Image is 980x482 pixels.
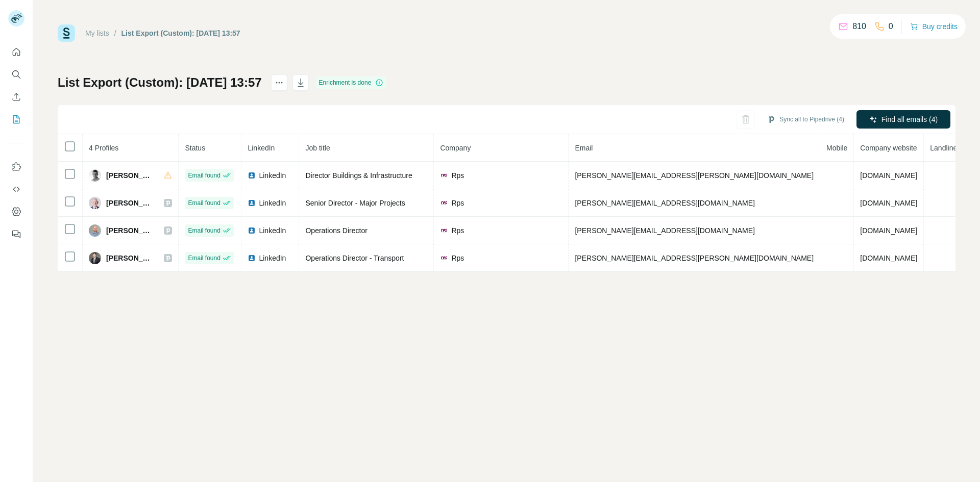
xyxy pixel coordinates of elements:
[8,180,24,198] button: Use Surfe API
[575,199,754,207] span: [PERSON_NAME][EMAIL_ADDRESS][DOMAIN_NAME]
[8,202,24,221] button: Dashboard
[106,198,154,208] span: [PERSON_NAME]
[89,224,101,237] img: Avatar
[451,170,464,181] span: Rps
[930,144,957,152] span: Landline
[575,144,593,152] span: Email
[89,252,101,264] img: Avatar
[248,199,256,207] img: LinkedIn logo
[575,226,754,235] span: [PERSON_NAME][EMAIL_ADDRESS][DOMAIN_NAME]
[860,226,917,235] span: [DOMAIN_NAME]
[8,158,24,176] button: Use Surfe on LinkedIn
[259,198,286,208] span: LinkedIn
[305,171,412,180] span: Director Buildings & Infrastructure
[8,65,24,84] button: Search
[121,28,240,38] div: List Export (Custom): [DATE] 13:57
[856,110,950,129] button: Find all emails (4)
[114,28,116,38] li: /
[185,144,205,152] span: Status
[305,144,330,152] span: Job title
[188,198,220,208] span: Email found
[440,199,448,207] img: company-logo
[89,169,101,182] img: Avatar
[8,88,24,106] button: Enrich CSV
[8,43,24,61] button: Quick start
[440,144,471,152] span: Company
[58,24,75,42] img: Surfe Logo
[248,171,256,180] img: LinkedIn logo
[58,74,262,91] h1: List Export (Custom): [DATE] 13:57
[106,253,154,263] span: [PERSON_NAME]
[305,199,405,207] span: Senior Director - Major Projects
[760,112,851,127] button: Sync all to Pipedrive (4)
[316,77,387,89] div: Enrichment is done
[852,20,866,33] p: 810
[440,171,448,180] img: company-logo
[881,114,938,124] span: Find all emails (4)
[305,226,367,235] span: Operations Director
[8,225,24,243] button: Feedback
[451,225,464,236] span: Rps
[910,19,958,34] button: Buy credits
[860,144,917,152] span: Company website
[106,225,154,236] span: [PERSON_NAME]
[440,226,448,235] img: company-logo
[89,197,101,209] img: Avatar
[188,253,220,263] span: Email found
[248,144,275,152] span: LinkedIn
[85,29,109,37] a: My lists
[188,171,220,180] span: Email found
[889,20,893,33] p: 0
[860,171,917,180] span: [DOMAIN_NAME]
[451,253,464,263] span: Rps
[860,254,917,262] span: [DOMAIN_NAME]
[106,170,154,181] span: [PERSON_NAME]
[259,253,286,263] span: LinkedIn
[248,226,256,235] img: LinkedIn logo
[248,254,256,262] img: LinkedIn logo
[860,199,917,207] span: [DOMAIN_NAME]
[575,254,814,262] span: [PERSON_NAME][EMAIL_ADDRESS][PERSON_NAME][DOMAIN_NAME]
[8,110,24,129] button: My lists
[89,144,118,152] span: 4 Profiles
[259,225,286,236] span: LinkedIn
[259,170,286,181] span: LinkedIn
[826,144,847,152] span: Mobile
[305,254,404,262] span: Operations Director - Transport
[451,198,464,208] span: Rps
[575,171,814,180] span: [PERSON_NAME][EMAIL_ADDRESS][PERSON_NAME][DOMAIN_NAME]
[271,74,287,91] button: actions
[188,226,220,235] span: Email found
[440,254,448,262] img: company-logo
